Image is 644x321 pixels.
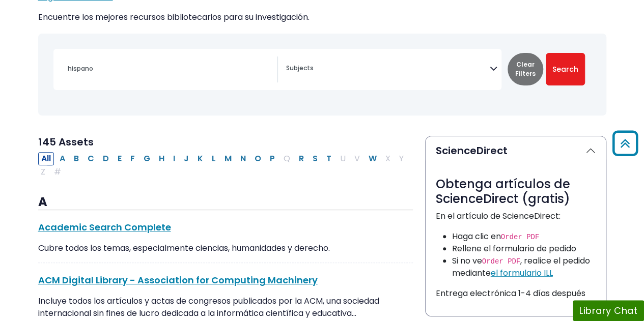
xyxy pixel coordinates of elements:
[38,34,606,115] nav: Search filters
[491,267,553,279] a: el formulario ILL
[38,195,413,210] h3: A
[156,152,167,165] button: Filter Results H
[501,233,540,241] code: Order PDF
[436,177,596,207] h3: Obtenga artículos de ScienceDirect (gratis)
[38,242,413,254] div: Cubre todos los temas, especialmente ciencias, humanidades y derecho.
[251,152,264,165] button: Filter Results O
[452,230,596,243] li: Haga clic en
[436,210,596,222] p: En el artículo de ScienceDirect:
[194,152,206,165] button: Filter Results K
[209,152,219,165] button: Filter Results L
[366,152,380,165] button: Filter Results W
[482,257,521,266] code: Order PDF
[452,243,596,255] li: Rellene el formulario de pedido
[221,152,235,165] button: Filter Results M
[310,152,321,165] button: Filter Results S
[609,135,641,152] a: Back to Top
[71,152,82,165] button: Filter Results B
[323,152,334,165] button: Filter Results T
[115,152,125,165] button: Filter Results E
[181,152,192,165] button: Filter Results J
[38,11,606,23] p: Encuentre los mejores recursos bibliotecarios para su investigación.
[38,135,94,149] span: 145 Assets
[38,221,171,234] a: Academic Search Complete
[296,152,307,165] button: Filter Results R
[141,152,153,165] button: Filter Results G
[436,287,596,300] p: Entrega electrónica 1-4 días después
[237,152,249,165] button: Filter Results N
[100,152,112,165] button: Filter Results D
[38,152,408,177] div: Alpha-list to filter by first letter of database name
[508,53,543,85] button: Clear Filters
[85,152,97,165] button: Filter Results C
[38,274,318,286] a: ACM Digital Library - Association for Computing Machinery
[62,61,277,76] input: Name/Keyword Search
[57,152,68,165] button: Filter Results A
[426,136,606,165] button: ScienceDirect
[38,152,54,165] button: All
[38,295,379,319] span: Incluye todos los artículos y actas de congresos publicados por la ACM, una sociedad internaciona...
[573,300,644,321] button: Library Chat
[127,152,138,165] button: Filter Results F
[267,152,278,165] button: Filter Results P
[286,65,490,73] textarea: Search
[546,53,585,85] button: Submit for Search Results
[170,152,178,165] button: Filter Results I
[452,255,596,279] li: Si no ve , realice el pedido mediante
